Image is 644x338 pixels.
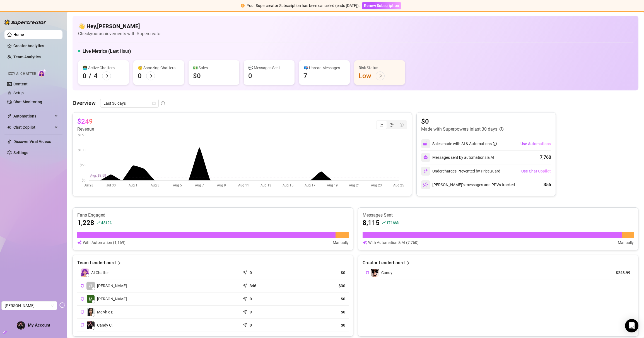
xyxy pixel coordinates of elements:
[81,323,84,327] span: copy
[103,99,155,107] span: Last 30 days
[91,270,109,276] span: AI Chatter
[248,71,252,80] div: 0
[423,182,428,187] img: svg%3e
[520,139,551,148] button: Use Automations
[359,65,401,71] div: Risk Status
[73,99,96,107] article: Overview
[243,282,248,288] span: send
[87,308,95,316] img: Melvhic Bagro
[81,284,84,287] span: copy
[625,319,638,332] div: Open Intercom Messenger
[77,212,349,218] article: Fans Engaged
[17,322,25,329] img: ACg8ocKDcDiq69BefwE8rG0MUwazJG5xXhHqnmrm3plKHTg8RWkm9g0=s96-c
[362,3,401,8] a: Renew Subscription
[243,269,248,275] span: send
[38,69,47,77] img: AI Chatter
[250,283,256,289] article: 346
[432,141,497,147] div: Sales made with AI & Automations
[13,100,42,104] a: Chat Monitoring
[87,295,95,303] img: Miguel Angel Ve…
[97,309,115,315] span: Melvhic B.
[298,283,345,289] article: $30
[97,322,113,328] span: Candy C.
[8,71,36,76] span: Izzy AI Chatter
[303,71,307,80] div: 7
[81,310,84,314] span: copy
[13,41,58,50] a: Creator Analytics
[13,123,53,132] span: Chat Copilot
[81,297,84,301] button: Copy Teammate ID
[298,309,345,315] article: $0
[400,123,404,127] span: dollar-circle
[376,120,407,129] div: segmented control
[97,221,100,225] span: rise
[406,260,410,266] span: right
[81,323,84,327] button: Copy Teammate ID
[423,169,428,174] img: svg%3e
[521,169,551,173] span: Use Chat Copilot
[500,127,503,131] span: info-circle
[77,126,94,133] article: Revenue
[423,155,428,160] img: svg%3e
[13,82,28,86] a: Content
[83,239,126,246] article: With Automation (1,169)
[13,139,51,144] a: Discover Viral Videos
[13,32,24,37] a: Home
[28,323,50,328] span: My Account
[101,220,112,225] span: 4812 %
[363,218,380,227] article: 8,115
[382,221,386,225] span: rise
[605,270,630,275] article: $248.99
[243,322,248,327] span: send
[390,123,394,127] span: pie-chart
[618,239,634,246] article: Manually
[4,20,46,25] img: logo-BBDzfeDw.svg
[250,309,252,315] article: 9
[544,181,551,188] div: 355
[152,102,156,105] span: calendar
[97,296,127,302] span: [PERSON_NAME]
[421,126,497,133] article: Made with Superpowers in last 30 days
[13,91,24,95] a: Setup
[247,3,360,8] span: Your Supercreator Subscription has been cancelled (ends [DATE]).
[248,65,290,71] div: 💬 Messages Sent
[493,142,497,146] span: info-circle
[13,55,41,59] a: Team Analytics
[81,297,84,301] span: copy
[366,271,370,274] span: copy
[81,269,89,277] img: izzy-ai-chatter-avatar-DDCN_rTZ.svg
[83,65,124,71] div: 👩‍💻 Active Chatters
[77,239,82,246] img: svg%3e
[7,114,12,118] span: thunderbolt
[193,71,201,80] div: $0
[386,220,399,225] span: 17166 %
[241,4,245,8] span: exclamation-circle
[540,154,551,161] div: 7,760
[362,2,401,9] button: Renew Subscription
[83,71,86,80] div: 0
[250,296,252,302] article: 0
[421,153,494,162] div: Messages sent by automations & AI
[333,239,349,246] article: Manually
[421,180,515,189] div: [PERSON_NAME]’s messages and PPVs tracked
[3,330,7,334] span: build
[378,74,382,78] span: arrow-right
[250,322,252,328] article: 0
[149,74,153,78] span: arrow-right
[363,260,405,266] article: Creator Leaderboard
[5,301,54,310] span: Candy Camille
[193,65,235,71] div: 💵 Sales
[421,167,500,176] div: Undercharges Prevented by PriceGuard
[161,101,165,105] span: info-circle
[87,321,95,329] img: Candy Camille
[81,284,84,288] button: Copy Teammate ID
[250,270,252,275] article: 0
[13,112,53,121] span: Automations
[303,65,345,71] div: 📪 Unread Messages
[298,270,345,275] article: $0
[138,71,142,80] div: 0
[97,283,127,289] span: [PERSON_NAME]
[94,71,98,80] div: 4
[78,30,162,37] article: Check your achievements with Supercreator
[421,117,503,126] article: $0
